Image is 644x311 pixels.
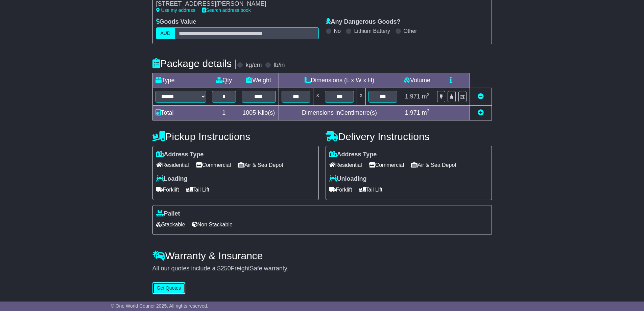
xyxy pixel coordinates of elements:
span: Non Stackable [192,219,233,230]
td: 1 [209,105,239,120]
span: Commercial [369,160,404,170]
a: Use my address [156,7,195,13]
td: Dimensions (L x W x H) [279,73,400,88]
label: Goods Value [156,18,196,26]
label: No [334,28,341,34]
td: Weight [239,73,279,88]
td: x [357,88,365,105]
div: All our quotes include a $ FreightSafe warranty. [152,265,492,272]
h4: Warranty & Insurance [152,250,492,261]
td: Kilo(s) [239,105,279,120]
h4: Pickup Instructions [152,131,319,142]
td: Type [152,73,209,88]
label: Address Type [156,151,204,158]
span: Residential [329,160,362,170]
td: Volume [400,73,434,88]
span: Tail Lift [359,184,383,195]
sup: 3 [427,92,430,97]
button: Get Quotes [152,282,186,294]
span: Residential [156,160,189,170]
label: kg/cm [245,62,262,69]
label: Address Type [329,151,377,158]
sup: 3 [427,108,430,113]
span: Air & Sea Depot [238,160,283,170]
label: Loading [156,175,188,183]
label: Pallet [156,210,180,218]
td: x [313,88,322,105]
span: 1.971 [405,93,420,100]
div: [STREET_ADDRESS][PERSON_NAME] [156,0,306,8]
label: Other [404,28,417,34]
label: Unloading [329,175,367,183]
a: Search address book [202,7,251,13]
td: Total [152,105,209,120]
span: © One World Courier 2025. All rights reserved. [111,303,209,309]
span: 1.971 [405,109,420,116]
span: Stackable [156,219,185,230]
td: Qty [209,73,239,88]
span: Air & Sea Depot [411,160,456,170]
h4: Package details | [152,58,237,69]
label: Any Dangerous Goods? [326,18,401,26]
span: Forklift [156,184,179,195]
a: Add new item [478,109,484,116]
td: Dimensions in Centimetre(s) [279,105,400,120]
label: lb/in [273,62,285,69]
label: AUD [156,27,175,39]
span: 1005 [242,109,256,116]
label: Lithium Battery [354,28,390,34]
span: m [422,93,430,100]
span: 250 [221,265,231,272]
span: Forklift [329,184,352,195]
span: Tail Lift [186,184,210,195]
h4: Delivery Instructions [326,131,492,142]
span: m [422,109,430,116]
span: Commercial [196,160,231,170]
a: Remove this item [478,93,484,100]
